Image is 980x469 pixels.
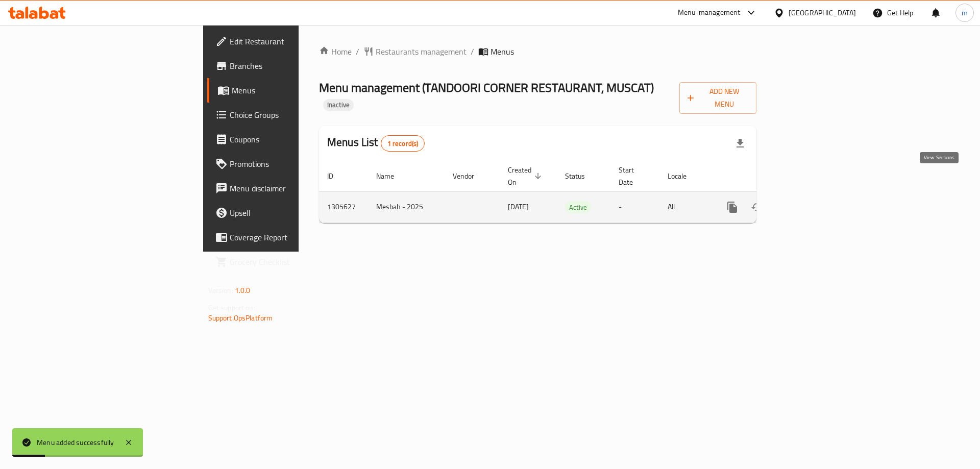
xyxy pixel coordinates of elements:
td: Mesbah - 2025 [368,191,445,223]
span: Restaurants management [376,45,467,58]
span: Branches [230,60,359,72]
span: m [962,7,968,18]
span: Edit Restaurant [230,35,359,47]
div: Menu added successfully [37,437,114,448]
div: Export file [728,131,752,156]
a: Restaurants management [363,45,467,58]
span: Created On [508,164,545,188]
a: Support.OpsPlatform [208,311,273,325]
li: / [471,45,474,58]
span: [DATE] [508,200,529,213]
span: Active [565,202,591,213]
a: Menus [207,78,367,103]
span: Vendor [453,170,487,182]
button: Add New Menu [679,82,756,114]
span: Version: [208,284,233,297]
span: Start Date [619,164,647,188]
div: [GEOGRAPHIC_DATA] [789,7,856,18]
span: Coverage Report [230,231,359,243]
span: Menu management ( TANDOORI CORNER RESTAURANT, MUSCAT ) [319,76,654,99]
a: Choice Groups [207,103,367,127]
a: Coverage Report [207,225,367,250]
a: Menu disclaimer [207,176,367,201]
span: Upsell [230,207,359,219]
div: Total records count [381,135,425,152]
span: Coupons [230,133,359,145]
span: 1 record(s) [381,139,425,149]
span: Locale [668,170,700,182]
button: more [720,195,745,219]
a: Upsell [207,201,367,225]
span: Status [565,170,598,182]
h2: Menus List [327,135,425,152]
div: Active [565,201,591,213]
a: Promotions [207,152,367,176]
span: Add New Menu [688,85,748,111]
a: Grocery Checklist [207,250,367,274]
span: 1.0.0 [235,284,251,297]
span: Name [376,170,407,182]
th: Actions [712,161,826,192]
span: Choice Groups [230,109,359,121]
div: Menu-management [678,7,741,19]
span: ID [327,170,347,182]
span: Get support on: [208,301,255,314]
span: Menu disclaimer [230,182,359,194]
nav: breadcrumb [319,45,756,58]
td: - [610,191,659,223]
span: Menus [232,84,359,96]
a: Coupons [207,127,367,152]
span: Promotions [230,158,359,170]
td: All [659,191,712,223]
a: Edit Restaurant [207,29,367,54]
span: Menus [491,45,514,58]
table: enhanced table [319,161,826,223]
a: Branches [207,54,367,78]
span: Grocery Checklist [230,256,359,268]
